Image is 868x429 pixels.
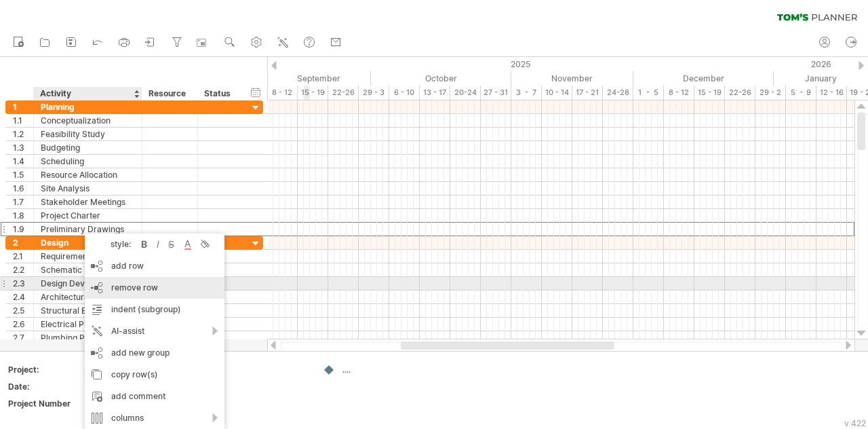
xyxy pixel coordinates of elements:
div: Planning [41,100,135,113]
div: Budgeting [41,141,135,154]
div: Activity [40,87,134,100]
div: Project: [8,364,83,375]
div: 29 - 2 [755,86,786,100]
div: 1.8 [13,209,33,222]
div: 1.6 [13,182,33,195]
div: 1.9 [13,223,33,236]
div: 15 - 19 [298,86,328,100]
div: 1.1 [13,114,33,127]
div: 2.3 [13,277,33,290]
div: Project Number [8,398,83,409]
div: 2.2 [13,263,33,276]
div: November 2025 [511,71,633,86]
div: 15 - 19 [694,86,725,100]
span: remove row [111,282,158,293]
div: 12 - 16 [816,86,847,100]
div: 13 - 17 [420,86,450,100]
div: 24-28 [603,86,633,100]
div: 20-24 [450,86,481,100]
div: add row [85,255,224,277]
div: .... [342,364,416,375]
div: copy row(s) [85,364,224,386]
div: 27 - 31 [481,86,511,100]
div: Date: [8,381,83,392]
div: add comment [85,386,224,407]
div: 2.5 [13,304,33,317]
div: Structural Engineering [41,304,135,317]
div: Resource [149,87,190,100]
div: 1.7 [13,195,33,208]
div: 1.5 [13,168,33,181]
div: Schematic Design [41,263,135,276]
div: 22-26 [328,86,359,100]
div: v 422 [844,418,866,428]
div: October 2025 [371,71,511,86]
div: 3 - 7 [511,86,542,100]
div: 1 - 5 [633,86,664,100]
div: 22-26 [725,86,755,100]
div: 1.3 [13,141,33,154]
div: add new group [85,342,224,364]
div: style: [90,239,138,249]
div: Stakeholder Meetings [41,195,135,208]
div: 1.4 [13,155,33,168]
div: Feasibility Study [41,128,135,141]
div: September 2025 [237,71,371,86]
div: 10 - 14 [542,86,572,100]
div: 2.1 [13,250,33,263]
div: AI-assist [85,320,224,342]
div: Electrical Planning [41,318,135,331]
div: 5 - 9 [786,86,816,100]
div: Resource Allocation [41,168,135,181]
div: Project Charter [41,209,135,222]
div: 1.2 [13,128,33,141]
div: Site Analysis [41,182,135,195]
div: columns [85,407,224,429]
div: 2 [13,236,33,249]
div: 8 - 12 [664,86,694,100]
div: 2.6 [13,318,33,331]
div: Design [41,236,135,249]
div: Plumbing Planning [41,331,135,344]
div: 29 - 3 [359,86,389,100]
div: Conceptualization [41,114,135,127]
div: Requirements Gathering [41,250,135,263]
div: Architectural Modeling [41,291,135,303]
div: Preliminary Drawings [41,223,135,236]
div: 2.7 [13,331,33,344]
div: 8 - 12 [267,86,298,100]
div: 6 - 10 [389,86,420,100]
div: Scheduling [41,155,135,168]
div: 1 [13,100,33,113]
div: 17 - 21 [572,86,603,100]
div: Design Development [41,277,135,290]
div: indent (subgroup) [85,299,224,320]
div: 2.4 [13,291,33,303]
div: Status [204,87,234,100]
div: December 2025 [633,71,774,86]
